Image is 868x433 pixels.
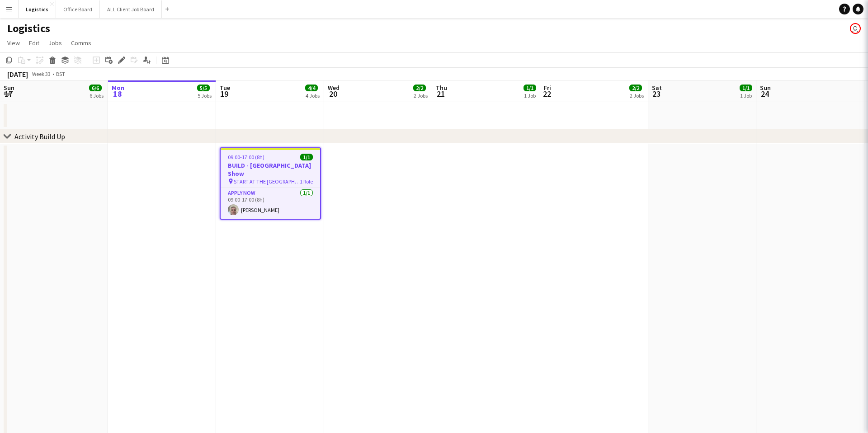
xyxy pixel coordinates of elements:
[300,154,313,160] span: 1/1
[651,89,662,99] span: 23
[234,178,300,185] span: START AT THE [GEOGRAPHIC_DATA]
[629,85,642,91] span: 2/2
[524,85,536,91] span: 1/1
[740,92,752,99] div: 1 Job
[29,39,39,47] span: Edit
[197,85,210,91] span: 5/5
[112,84,124,92] span: Mon
[218,89,230,99] span: 19
[221,188,320,219] app-card-role: APPLY NOW1/109:00-17:00 (8h)[PERSON_NAME]
[90,92,104,99] div: 6 Jobs
[220,147,321,220] app-job-card: 09:00-17:00 (8h)1/1BUILD - [GEOGRAPHIC_DATA] Show START AT THE [GEOGRAPHIC_DATA]1 RoleAPPLY NOW1/...
[414,92,428,99] div: 2 Jobs
[7,70,28,79] div: [DATE]
[413,85,426,91] span: 2/2
[56,0,100,18] button: Office Board
[760,84,771,92] span: Sun
[56,71,65,77] div: BST
[48,39,62,47] span: Jobs
[30,71,52,77] span: Week 33
[305,85,318,91] span: 4/4
[228,154,264,160] span: 09:00-17:00 (8h)
[328,84,340,92] span: Wed
[544,84,551,92] span: Fri
[14,132,65,141] div: Activity Build Up
[67,37,95,49] a: Comms
[300,178,313,185] span: 1 Role
[89,85,102,91] span: 6/6
[524,92,536,99] div: 1 Job
[4,37,24,49] a: View
[4,84,14,92] span: Sun
[71,39,91,47] span: Comms
[306,92,320,99] div: 4 Jobs
[759,89,771,99] span: 24
[436,84,447,92] span: Thu
[542,89,551,99] span: 22
[19,0,56,18] button: Logistics
[434,89,447,99] span: 21
[326,89,340,99] span: 20
[220,84,230,92] span: Tue
[652,84,662,92] span: Sat
[110,89,124,99] span: 18
[45,37,66,49] a: Jobs
[7,39,20,47] span: View
[630,92,644,99] div: 2 Jobs
[740,85,752,91] span: 1/1
[100,0,162,18] button: ALL Client Job Board
[850,23,861,34] app-user-avatar: Julie Renhard Gray
[2,89,14,99] span: 17
[198,92,212,99] div: 5 Jobs
[25,37,43,49] a: Edit
[221,161,320,178] h3: BUILD - [GEOGRAPHIC_DATA] Show
[7,22,50,35] h1: Logistics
